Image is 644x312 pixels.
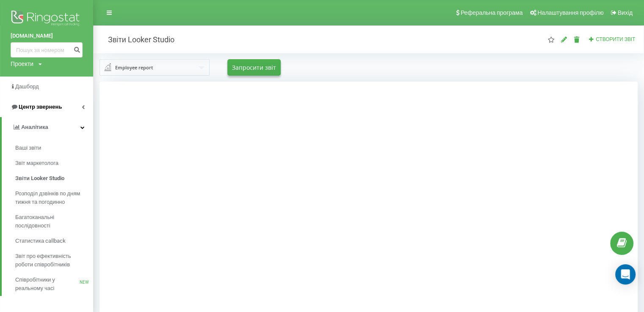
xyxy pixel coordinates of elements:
[15,276,80,293] span: Співробітники у реальному часі
[15,186,93,210] a: Розподіл дзвінків по дням тижня та погодинно
[11,8,83,30] img: Ringostat logo
[15,237,66,245] span: Статистика callback
[11,32,83,40] a: [DOMAIN_NAME]
[596,36,635,42] span: Створити звіт
[115,63,153,72] div: Employee report
[618,9,633,16] span: Вихід
[15,171,93,186] a: Звіти Looker Studio
[15,213,89,230] span: Багатоканальні послідовності
[15,144,41,152] span: Ваші звіти
[21,124,48,130] span: Аналiтика
[547,36,555,42] i: Цей звіт буде завантажений першим при відкритті "Звіти Looker Studio". Ви можете призначити будь-...
[15,233,93,249] a: Статистика callback
[11,60,33,68] div: Проекти
[15,174,64,183] span: Звіти Looker Studio
[2,117,93,137] a: Аналiтика
[15,140,93,156] a: Ваші звіти
[227,59,281,76] button: Запросити звіт
[15,189,89,206] span: Розподіл дзвінків по дням тижня та погодинно
[586,36,638,43] button: Створити звіт
[15,159,58,167] span: Звіт маркетолога
[19,104,62,110] span: Центр звернень
[537,9,603,16] span: Налаштування профілю
[615,264,636,285] div: Open Intercom Messenger
[15,252,89,269] span: Звіт про ефективність роботи співробітників
[15,156,93,171] a: Звіт маркетолога
[100,35,174,44] h2: Звіти Looker Studio
[589,36,594,41] i: Створити звіт
[11,42,83,57] input: Пошук за номером
[15,83,39,90] span: Дашборд
[15,249,93,272] a: Звіт про ефективність роботи співробітників
[15,272,93,296] a: Співробітники у реальному часіNEW
[573,36,580,42] i: Видалити звіт
[461,9,523,16] span: Реферальна програма
[561,36,568,42] i: Редагувати звіт
[15,210,93,233] a: Багатоканальні послідовності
